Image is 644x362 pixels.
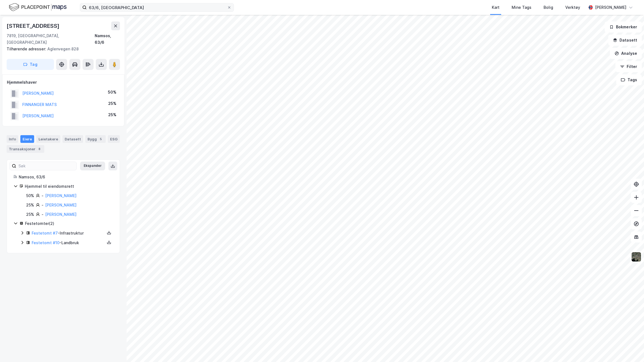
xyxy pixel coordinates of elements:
[7,47,47,51] span: Tilhørende adresser:
[25,183,113,190] div: Hjemmel til eiendomsrett
[26,192,34,199] div: 50%
[42,211,43,218] div: -
[108,89,116,96] div: 50%
[85,135,106,143] div: Bygg
[32,231,58,235] a: Festetomt #7
[512,4,531,11] div: Mine Tags
[7,145,44,153] div: Transaksjoner
[87,3,227,12] input: Søk på adresse, matrikkel, gårdeiere, leietakere eller personer
[544,4,553,11] div: Bolig
[610,48,642,59] button: Analyse
[62,135,83,143] div: Datasett
[108,135,120,143] div: ESG
[608,35,642,46] button: Datasett
[19,174,113,180] div: Namsos, 63/6
[16,162,77,170] input: Søk
[25,220,113,227] div: Festetomter ( 2 )
[45,193,77,198] a: [PERSON_NAME]
[42,202,43,208] div: -
[32,230,105,236] div: - Infrastruktur
[108,111,116,118] div: 25%
[20,135,34,143] div: Eiere
[32,240,59,245] a: Festetomt #10
[32,239,105,246] div: - Landbruk
[42,192,43,199] div: -
[95,32,120,46] div: Namsos, 63/6
[9,2,67,12] img: logo.f888ab2527a4732fd821a326f86c7f29.svg
[36,135,60,143] div: Leietakere
[616,74,642,85] button: Tags
[565,4,580,11] div: Verktøy
[631,252,642,262] img: 9k=
[26,202,34,208] div: 25%
[605,21,642,32] button: Bokmerker
[7,46,116,52] div: Aglenvegen 828
[26,211,34,218] div: 25%
[7,59,54,70] button: Tag
[7,32,95,46] div: 7819, [GEOGRAPHIC_DATA], [GEOGRAPHIC_DATA]
[80,162,105,170] button: Ekspander
[98,136,103,142] div: 5
[615,61,642,72] button: Filter
[492,4,500,11] div: Kart
[616,336,644,362] div: Kontrollprogram for chat
[7,135,18,143] div: Info
[7,79,120,86] div: Hjemmelshaver
[45,212,77,217] a: [PERSON_NAME]
[7,21,61,30] div: [STREET_ADDRESS]
[108,100,116,107] div: 25%
[595,4,626,11] div: [PERSON_NAME]
[45,203,77,207] a: [PERSON_NAME]
[616,336,644,362] iframe: Chat Widget
[37,146,42,152] div: 8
